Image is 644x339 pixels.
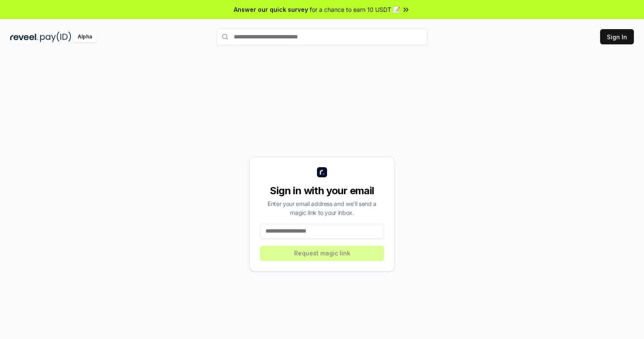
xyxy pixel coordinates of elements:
div: Sign in with your email [260,184,384,198]
div: Enter your email address and we’ll send a magic link to your inbox. [260,199,384,217]
img: logo_small [317,167,327,177]
div: Alpha [73,32,97,42]
img: reveel_dark [10,32,38,42]
button: Sign In [600,29,634,44]
span: for a chance to earn 10 USDT 📝 [310,5,400,14]
span: Answer our quick survey [234,5,308,14]
img: pay_id [40,32,71,42]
